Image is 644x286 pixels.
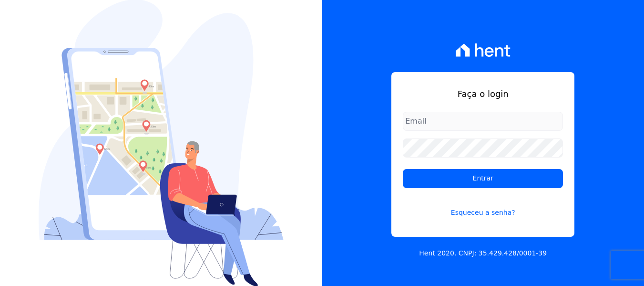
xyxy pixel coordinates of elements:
h1: Faça o login [403,87,563,100]
input: Email [403,112,563,131]
p: Hent 2020. CNPJ: 35.429.428/0001-39 [419,248,547,258]
input: Entrar [403,169,563,188]
a: Esqueceu a senha? [403,196,563,218]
